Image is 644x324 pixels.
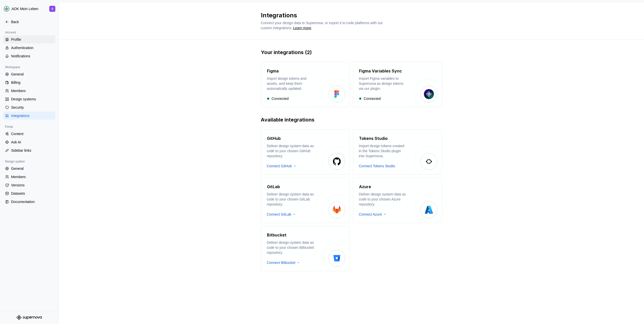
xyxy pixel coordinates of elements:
h2: Integrations [261,11,436,19]
div: Ask AI [11,140,53,145]
a: Integrations [3,112,55,120]
div: Import design tokens and assets, and keep them automatically updated. [267,76,315,91]
div: Import design tokens created in the Tokens Studio plugin into Supernova. [359,143,407,158]
div: General [11,166,53,171]
h2: Available integrations [261,116,442,123]
div: Documentation [11,199,53,204]
button: GitHubDeliver design system data as code to your chosen GitHub repository.Connect GitHub [261,129,350,175]
a: Billing [3,78,55,87]
h4: GitLab [267,184,280,190]
button: GitLabDeliver design system data as code to your chosen GitLab repository.Connect GitLab [261,178,350,223]
button: AzureDeliver design system data as code to your chosen Azure repository.Connect Azure [353,178,442,223]
button: Connect Bitbucket [267,260,303,265]
span: Connect GitLab [267,212,291,217]
a: Datasets [3,189,55,197]
a: Versions [3,181,55,189]
div: Back [11,19,53,24]
div: Datasets [11,191,53,196]
h4: Bitbucket [267,232,287,238]
span: Connect your design data to Supernova, or export it to code platforms with our custom integrations. [261,21,384,30]
a: Sidebar links [3,146,55,154]
div: Design system [3,158,27,165]
div: Workspace [3,64,22,70]
button: Connect GitHub [267,164,299,169]
button: Connect Tokens Studio [359,164,395,169]
a: Back [3,18,55,26]
h4: Figma Variables Sync [359,68,402,74]
a: Documentation [3,198,55,206]
h4: Azure [359,184,371,190]
span: Connect Bitbucket [267,260,296,265]
a: Members [3,173,55,181]
a: Authentication [3,44,55,52]
div: Security [11,105,53,110]
button: BitbucketDeliver design system data as code to your chosen Bitbucket repository.Connect Bitbucket [261,226,350,271]
a: Ask AI [3,138,55,146]
div: Deliver design system data as code to your chosen GitHub repository. [267,143,315,158]
div: Design systems [11,97,53,102]
img: df5db9ef-aba0-4771-bf51-9763b7497661.png [4,6,10,12]
a: General [3,70,55,78]
a: General [3,165,55,173]
button: Connect GitLab [267,212,298,217]
a: Profile [3,35,55,44]
h4: Tokens Studio [359,135,388,141]
div: Versions [11,183,53,188]
div: Members [11,174,53,179]
span: Connect Azure [359,212,382,217]
div: General [11,72,53,77]
div: Content [11,131,53,136]
a: Members [3,87,55,95]
button: FigmaImport design tokens and assets, and keep them automatically updated.Connected [261,62,350,107]
div: Sidebar links [11,148,53,153]
svg: Supernova Logo [17,315,42,320]
div: Import Figma variables to Supernova as design tokens via our plugin. [359,76,407,91]
button: Figma Variables SyncImport Figma variables to Supernova as design tokens via our plugin.Connected [353,62,442,107]
div: Portal [3,124,15,130]
div: Integrations [11,113,53,118]
a: Notifications [3,52,55,60]
h2: Your integrations (2) [261,49,442,56]
a: Design systems [3,95,55,103]
div: Account [3,29,18,35]
div: Notifications [11,54,53,59]
div: Profile [11,37,53,42]
div: Deliver design system data as code to your chosen Azure repository. [359,192,407,207]
span: . [292,26,312,30]
span: Connect GitHub [267,164,292,169]
button: AOK Mein LebenS [1,3,57,14]
div: Members [11,88,53,93]
div: Billing [11,80,53,85]
div: S [52,7,53,11]
button: Tokens StudioImport design tokens created in the Tokens Studio plugin into Supernova.Connect Toke... [353,129,442,175]
button: Connect Azure [359,212,389,217]
a: Learn more [293,25,311,30]
div: AOK Mein Leben [12,6,38,11]
h4: GitHub [267,135,281,141]
a: Content [3,130,55,138]
div: Deliver design system data as code to your chosen Bitbucket repository. [267,240,315,255]
div: Authentication [11,45,53,50]
div: Deliver design system data as code to your chosen GitLab repository. [267,192,315,207]
a: Security [3,103,55,111]
h4: Figma [267,68,279,74]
